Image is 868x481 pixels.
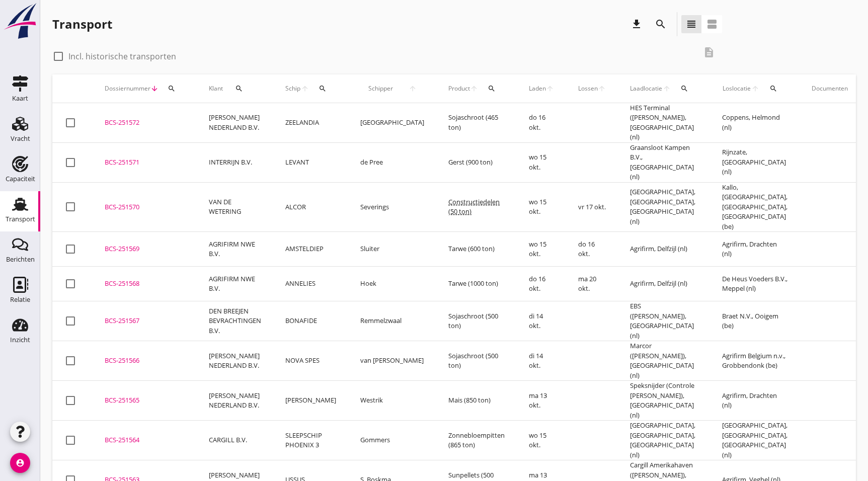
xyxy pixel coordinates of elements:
td: EBS ([PERSON_NAME]), [GEOGRAPHIC_DATA] (nl) [618,301,710,341]
td: wo 15 okt. [517,182,566,232]
td: do 16 okt. [517,267,566,301]
td: Mais (850 ton) [436,381,517,421]
td: VAN DE WETERING [197,182,273,232]
i: search [488,85,496,93]
span: Schip [285,84,301,93]
td: Sluiter [348,232,436,267]
td: Gerst (900 ton) [436,142,517,182]
div: BCS-251569 [105,244,185,254]
td: ANNELIES [273,267,348,301]
td: AGRIFIRM NWE B.V. [197,267,273,301]
div: BCS-251570 [105,202,185,212]
td: di 14 okt. [517,301,566,341]
img: logo-small.a267ee39.svg [2,3,38,40]
td: BONAFIDE [273,301,348,341]
td: Braet N.V., Ooigem (be) [710,301,800,341]
i: arrow_downward [150,85,159,93]
td: ALCOR [273,182,348,232]
span: Product [448,84,470,93]
td: Severings [348,182,436,232]
i: arrow_upward [663,85,671,93]
div: BCS-251566 [105,356,185,366]
td: ma 13 okt. [517,381,566,421]
span: Dossiernummer [105,84,150,93]
div: BCS-251572 [105,118,185,128]
td: Rijnzate, [GEOGRAPHIC_DATA] (nl) [710,142,800,182]
div: Inzicht [10,337,30,343]
td: SLEEPSCHIP PHOENIX 3 [273,421,348,460]
div: Klant [209,76,261,101]
td: do 16 okt. [517,103,566,143]
td: AMSTELDIEP [273,232,348,267]
i: search [769,85,777,93]
td: [GEOGRAPHIC_DATA] [348,103,436,143]
td: Gommers [348,421,436,460]
td: de Pree [348,142,436,182]
td: Agrifirm, Delfzijl (nl) [618,232,710,267]
td: NOVA SPES [273,341,348,381]
td: LEVANT [273,142,348,182]
td: Hoek [348,267,436,301]
td: [PERSON_NAME] NEDERLAND B.V. [197,103,273,143]
td: Agrifirm, Delfzijl (nl) [618,267,710,301]
span: Loslocatie [722,84,751,93]
i: arrow_upward [301,85,309,93]
i: view_headline [685,18,697,30]
td: wo 15 okt. [517,142,566,182]
div: BCS-251565 [105,395,185,406]
td: Agrifirm Belgium n.v., Grobbendonk (be) [710,341,800,381]
div: Relatie [10,296,30,303]
td: Sojaschroot (465 ton) [436,103,517,143]
i: arrow_upward [751,85,760,93]
i: arrow_upward [470,85,478,93]
td: Remmelzwaal [348,301,436,341]
td: [PERSON_NAME] [273,381,348,421]
div: Vracht [11,135,30,142]
td: ZEELANDIA [273,103,348,143]
label: Incl. historische transporten [68,51,176,61]
span: Lossen [578,84,598,93]
div: Berichten [6,256,35,263]
td: ma 20 okt. [566,267,618,301]
i: search [168,85,176,93]
i: arrow_upward [598,85,606,93]
td: Sojaschroot (500 ton) [436,341,517,381]
td: vr 17 okt. [566,182,618,232]
td: Kallo, [GEOGRAPHIC_DATA], [GEOGRAPHIC_DATA], [GEOGRAPHIC_DATA] (be) [710,182,800,232]
i: view_agenda [706,18,718,30]
td: AGRIFIRM NWE B.V. [197,232,273,267]
div: BCS-251567 [105,316,185,326]
td: Sojaschroot (500 ton) [436,301,517,341]
td: Tarwe (1000 ton) [436,267,517,301]
div: Kaart [12,95,28,102]
td: wo 15 okt. [517,421,566,460]
span: Laadlocatie [630,84,663,93]
td: wo 15 okt. [517,232,566,267]
td: [GEOGRAPHIC_DATA], [GEOGRAPHIC_DATA], [GEOGRAPHIC_DATA] (nl) [710,421,800,460]
td: Westrik [348,381,436,421]
td: DEN BREEJEN BEVRACHTINGEN B.V. [197,301,273,341]
div: Capaciteit [6,176,35,182]
i: arrow_upward [401,85,424,93]
i: search [655,18,667,30]
div: Transport [6,216,35,222]
span: Laden [529,84,546,93]
i: search [235,85,243,93]
i: arrow_upward [546,85,554,93]
td: [GEOGRAPHIC_DATA], [GEOGRAPHIC_DATA], [GEOGRAPHIC_DATA] (nl) [618,421,710,460]
td: Tarwe (600 ton) [436,232,517,267]
td: [PERSON_NAME] NEDERLAND B.V. [197,341,273,381]
td: HES Terminal ([PERSON_NAME]), [GEOGRAPHIC_DATA] (nl) [618,103,710,143]
td: De Heus Voeders B.V., Meppel (nl) [710,267,800,301]
i: account_circle [10,453,30,473]
td: Graansloot Kampen B.V., [GEOGRAPHIC_DATA] (nl) [618,142,710,182]
td: Zonnebloempitten (865 ton) [436,421,517,460]
td: Speksnijder (Controle [PERSON_NAME]), [GEOGRAPHIC_DATA] (nl) [618,381,710,421]
span: Constructiedelen (50 ton) [448,197,500,216]
i: download [630,18,643,30]
td: CARGILL B.V. [197,421,273,460]
div: Transport [52,16,112,32]
i: search [680,85,688,93]
td: [GEOGRAPHIC_DATA], [GEOGRAPHIC_DATA], [GEOGRAPHIC_DATA] (nl) [618,182,710,232]
td: [PERSON_NAME] NEDERLAND B.V. [197,381,273,421]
